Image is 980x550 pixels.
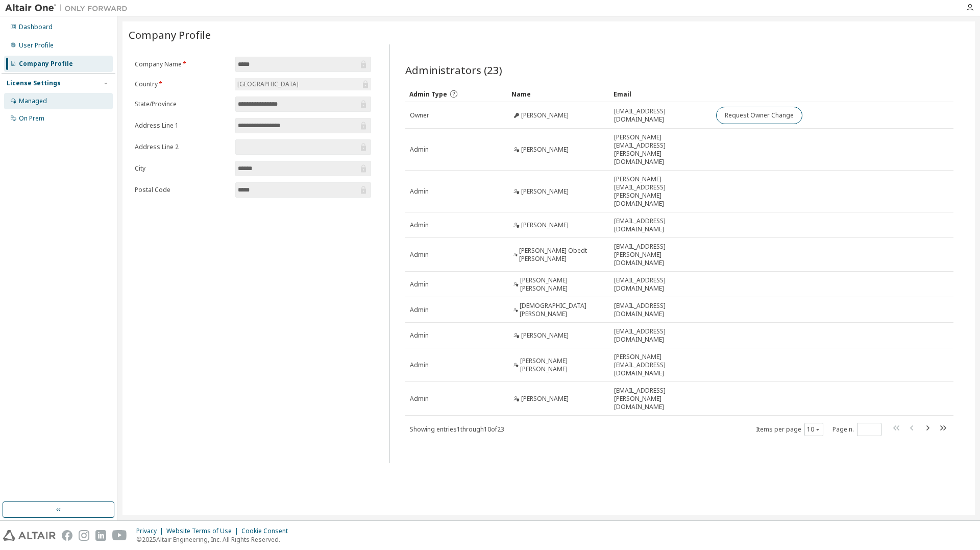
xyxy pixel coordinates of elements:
img: instagram.svg [79,530,89,541]
span: Admin [410,331,429,340]
div: [GEOGRAPHIC_DATA] [235,78,371,90]
span: [PERSON_NAME][EMAIL_ADDRESS][DOMAIN_NAME] [614,353,707,377]
span: [PERSON_NAME] [521,111,569,119]
img: altair_logo.svg [3,530,56,541]
div: User Profile [19,41,54,50]
span: Showing entries 1 through 10 of 23 [410,425,504,434]
label: City [135,164,229,173]
span: [PERSON_NAME] [521,395,569,403]
img: facebook.svg [62,530,72,541]
img: Altair One [5,3,133,13]
span: Administrators (23) [405,63,502,77]
div: Email [614,86,707,102]
img: linkedin.svg [95,530,106,541]
span: Company Profile [129,28,211,42]
button: Request Owner Change [716,107,802,124]
span: Admin Type [409,90,447,99]
span: [EMAIL_ADDRESS][DOMAIN_NAME] [614,327,707,344]
label: Address Line 1 [135,122,229,130]
label: Address Line 2 [135,143,229,151]
span: [EMAIL_ADDRESS][DOMAIN_NAME] [614,217,707,233]
span: [EMAIL_ADDRESS][PERSON_NAME][DOMAIN_NAME] [614,387,707,411]
label: State/Province [135,100,229,108]
span: [DEMOGRAPHIC_DATA][PERSON_NAME] [520,302,605,318]
span: Admin [410,395,429,403]
span: Owner [410,111,429,119]
div: Managed [19,97,47,105]
div: On Prem [19,114,44,123]
span: Admin [410,146,429,154]
div: Company Profile [19,60,73,68]
span: [EMAIL_ADDRESS][DOMAIN_NAME] [614,276,707,293]
img: youtube.svg [112,530,127,541]
div: [GEOGRAPHIC_DATA] [236,79,300,90]
span: [PERSON_NAME] [PERSON_NAME] [520,276,605,293]
span: [PERSON_NAME] Obedt [PERSON_NAME] [519,247,604,263]
span: [PERSON_NAME] [521,221,569,229]
span: Admin [410,221,429,229]
div: Cookie Consent [241,527,294,535]
div: Privacy [136,527,166,535]
div: Name [511,86,605,102]
span: [EMAIL_ADDRESS][PERSON_NAME][DOMAIN_NAME] [614,243,707,267]
span: [PERSON_NAME] [521,187,569,196]
span: [PERSON_NAME] [PERSON_NAME] [520,357,605,373]
span: Admin [410,306,429,314]
div: Website Terms of Use [166,527,241,535]
label: Country [135,80,229,88]
span: Admin [410,361,429,369]
span: [PERSON_NAME] [521,146,569,154]
span: [EMAIL_ADDRESS][DOMAIN_NAME] [614,302,707,318]
span: Admin [410,280,429,289]
div: License Settings [7,79,61,87]
span: Page n. [832,423,881,436]
p: © 2025 Altair Engineering, Inc. All Rights Reserved. [136,535,294,544]
button: 10 [807,425,821,434]
span: Admin [410,187,429,196]
label: Company Name [135,60,229,68]
label: Postal Code [135,186,229,194]
span: Items per page [756,423,823,436]
div: Dashboard [19,23,53,31]
span: [PERSON_NAME][EMAIL_ADDRESS][PERSON_NAME][DOMAIN_NAME] [614,175,707,208]
span: [EMAIL_ADDRESS][DOMAIN_NAME] [614,107,707,124]
span: Admin [410,251,429,259]
span: [PERSON_NAME][EMAIL_ADDRESS][PERSON_NAME][DOMAIN_NAME] [614,133,707,166]
span: [PERSON_NAME] [521,331,569,340]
